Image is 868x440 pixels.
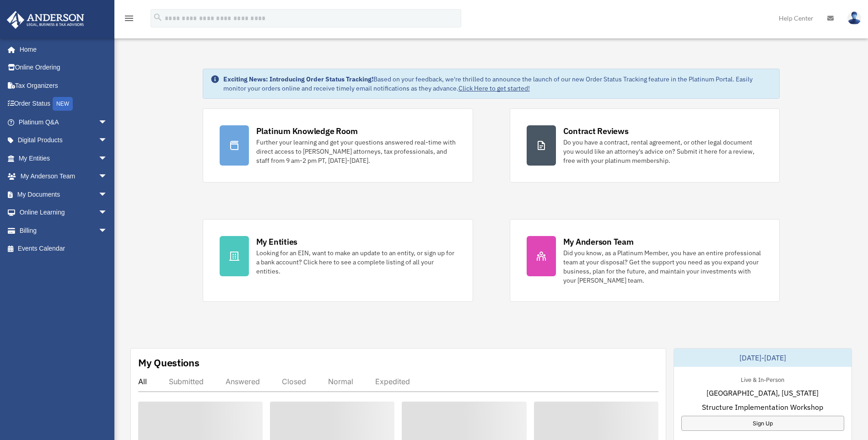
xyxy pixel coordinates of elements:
a: menu [124,16,135,24]
a: Click Here to get started! [458,84,530,92]
a: Home [6,40,117,59]
span: Structure Implementation Workshop [702,402,823,413]
a: My Entitiesarrow_drop_down [6,149,121,167]
a: Platinum Q&Aarrow_drop_down [6,113,121,131]
i: menu [124,13,135,24]
div: Answered [226,377,260,386]
div: Do you have a contract, rental agreement, or other legal document you would like an attorney's ad... [563,138,763,165]
div: NEW [53,97,73,111]
div: [DATE]-[DATE] [674,349,852,367]
div: Did you know, as a Platinum Member, you have an entire professional team at your disposal? Get th... [563,248,763,285]
div: Submitted [169,377,204,386]
a: Tax Organizers [6,76,121,95]
a: Sign Up [681,416,844,431]
div: Closed [282,377,306,386]
i: search [153,12,163,22]
div: Expedited [375,377,410,386]
span: arrow_drop_down [98,149,117,168]
span: arrow_drop_down [98,131,117,150]
div: My Anderson Team [563,236,634,247]
span: arrow_drop_down [98,167,117,186]
a: Billingarrow_drop_down [6,221,121,240]
a: My Documentsarrow_drop_down [6,185,121,204]
div: My Questions [138,356,199,370]
span: arrow_drop_down [98,221,117,240]
span: arrow_drop_down [98,204,117,222]
a: My Anderson Team Did you know, as a Platinum Member, you have an entire professional team at your... [510,219,780,302]
strong: Exciting News: Introducing Order Status Tracking! [223,75,373,83]
a: Digital Productsarrow_drop_down [6,131,121,150]
img: User Pic [847,11,861,25]
a: Contract Reviews Do you have a contract, rental agreement, or other legal document you would like... [510,108,780,182]
a: My Anderson Teamarrow_drop_down [6,167,121,186]
div: Further your learning and get your questions answered real-time with direct access to [PERSON_NAM... [256,138,456,165]
div: Looking for an EIN, want to make an update to an entity, or sign up for a bank account? Click her... [256,248,456,276]
a: Online Ordering [6,59,121,77]
div: Contract Reviews [563,125,629,137]
span: arrow_drop_down [98,185,117,204]
a: Events Calendar [6,240,121,258]
a: Platinum Knowledge Room Further your learning and get your questions answered real-time with dire... [203,108,473,182]
div: All [138,377,147,386]
a: Online Learningarrow_drop_down [6,204,121,222]
a: Order StatusNEW [6,95,121,113]
span: [GEOGRAPHIC_DATA], [US_STATE] [706,387,819,398]
span: arrow_drop_down [98,113,117,132]
div: Live & In-Person [733,374,792,384]
div: My Entities [256,236,297,247]
img: Anderson Advisors Platinum Portal [4,11,87,29]
div: Normal [328,377,353,386]
a: My Entities Looking for an EIN, want to make an update to an entity, or sign up for a bank accoun... [203,219,473,302]
div: Platinum Knowledge Room [256,125,358,137]
div: Based on your feedback, we're thrilled to announce the launch of our new Order Status Tracking fe... [223,75,772,93]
